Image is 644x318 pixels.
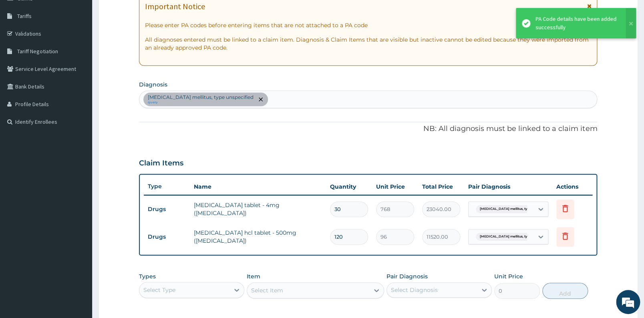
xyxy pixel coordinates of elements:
[148,101,254,105] small: query
[247,272,260,280] label: Item
[143,286,175,294] div: Select Type
[145,36,591,52] p: All diagnoses entered must be linked to a claim item. Diagnosis & Claim Items that are visible bu...
[326,179,372,195] th: Quantity
[17,12,32,20] span: Tariffs
[148,94,254,101] p: [MEDICAL_DATA] mellitus, type unspecified
[4,219,153,247] textarea: Type your message and hit 'Enter'
[42,45,135,55] div: Chat with us now
[542,283,588,299] button: Add
[190,197,326,221] td: [MEDICAL_DATA] tablet - 4mg ([MEDICAL_DATA])
[257,96,264,103] span: remove selection option
[46,101,111,182] span: We're online!
[476,205,550,213] span: [MEDICAL_DATA] mellitus, type unspec...
[494,272,523,280] label: Unit Price
[139,124,597,134] p: NB: All diagnosis must be linked to a claim item
[15,40,32,60] img: d_794563401_company_1708531726252_794563401
[464,179,552,195] th: Pair Diagnosis
[391,286,438,294] div: Select Diagnosis
[17,48,58,55] span: Tariff Negotiation
[145,2,205,11] h1: Important Notice
[190,179,326,195] th: Name
[144,179,190,194] th: Type
[476,233,550,241] span: [MEDICAL_DATA] mellitus, type unspec...
[552,179,592,195] th: Actions
[139,81,167,89] label: Diagnosis
[139,159,183,168] h3: Claim Items
[190,225,326,249] td: [MEDICAL_DATA] hcl tablet - 500mg ([MEDICAL_DATA])
[131,4,151,23] div: Minimize live chat window
[386,272,428,280] label: Pair Diagnosis
[535,15,618,32] div: PA Code details have been added successfully
[144,229,190,244] td: Drugs
[145,21,591,29] p: Please enter PA codes before entering items that are not attached to a PA code
[418,179,464,195] th: Total Price
[144,202,190,217] td: Drugs
[372,179,418,195] th: Unit Price
[139,273,156,280] label: Types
